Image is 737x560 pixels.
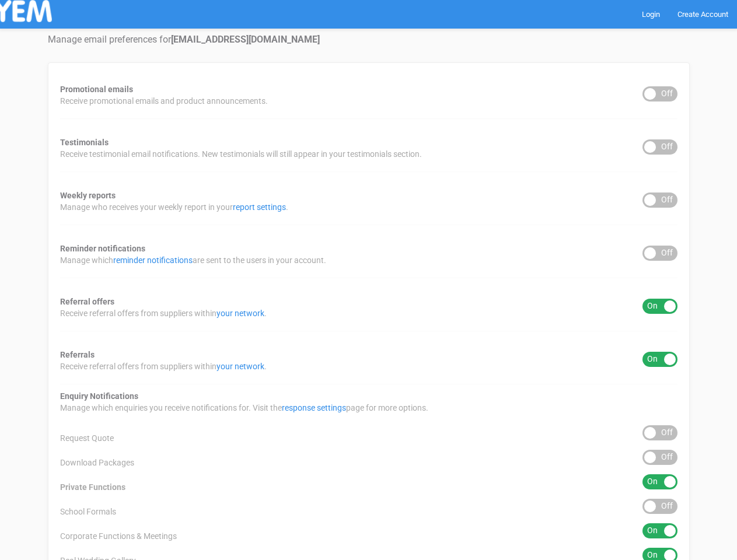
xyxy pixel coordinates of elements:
[216,309,264,318] a: your network
[60,201,288,213] span: Manage who receives your weekly report in your .
[60,432,114,444] span: Request Quote
[216,362,264,371] a: your network
[48,34,690,45] h4: Manage email preferences for
[60,95,268,107] span: Receive promotional emails and product announcements.
[233,202,286,212] a: report settings
[60,85,133,94] strong: Promotional emails
[60,360,267,372] span: Receive referral offers from suppliers within .
[60,191,116,200] strong: Weekly reports
[60,297,114,306] strong: Referral offers
[60,350,95,359] strong: Referrals
[60,244,145,253] strong: Reminder notifications
[60,138,109,147] strong: Testimonials
[60,457,134,468] span: Download Packages
[60,481,125,493] span: Private Functions
[171,34,320,45] strong: [EMAIL_ADDRESS][DOMAIN_NAME]
[60,506,116,517] span: School Formals
[60,402,428,414] span: Manage which enquiries you receive notifications for. Visit the page for more options.
[60,391,138,401] strong: Enquiry Notifications
[282,403,346,412] a: response settings
[60,254,326,266] span: Manage which are sent to the users in your account.
[60,530,177,542] span: Corporate Functions & Meetings
[60,148,422,160] span: Receive testimonial email notifications. New testimonials will still appear in your testimonials ...
[60,307,267,319] span: Receive referral offers from suppliers within .
[113,256,193,265] a: reminder notifications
